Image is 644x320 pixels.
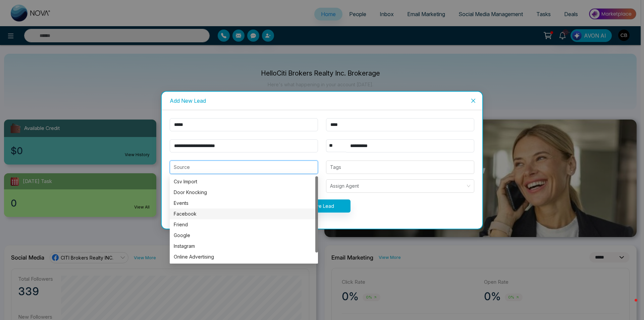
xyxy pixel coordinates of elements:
[174,242,314,250] div: Instagram
[464,92,482,110] button: Close
[174,210,314,218] div: Facebook
[170,97,474,104] div: Add New Lead
[170,230,318,241] div: Google
[174,178,314,185] div: Csv Import
[170,187,318,198] div: Door Knocking
[174,189,314,196] div: Door Knocking
[170,252,318,262] div: Online Advertising
[170,241,318,252] div: Instagram
[170,198,318,209] div: Events
[170,176,318,187] div: Csv Import
[174,221,314,228] div: Friend
[174,253,314,261] div: Online Advertising
[170,219,318,230] div: Friend
[174,232,314,239] div: Google
[471,98,476,103] span: close
[170,209,318,219] div: Facebook
[174,199,314,207] div: Events
[621,297,637,313] iframe: Intercom live chat
[294,199,351,213] button: Save Lead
